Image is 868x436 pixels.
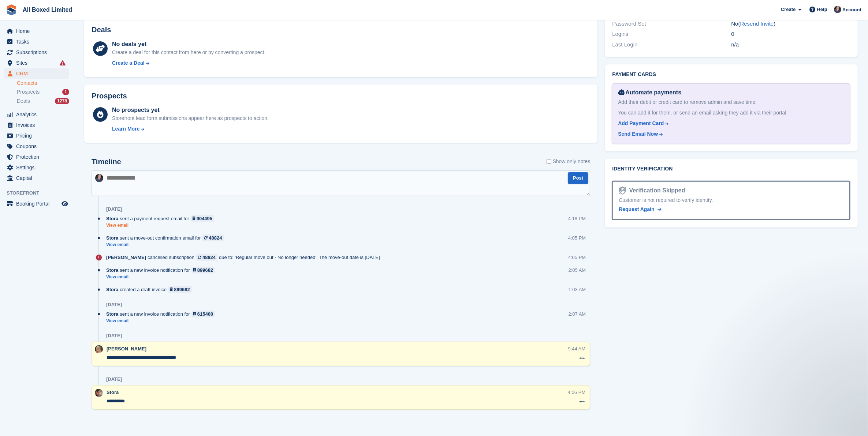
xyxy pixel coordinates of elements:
[202,254,216,261] div: 48824
[107,346,146,352] span: [PERSON_NAME]
[112,114,269,122] div: Storefront lead form submissions appear here as prospects to action.
[568,234,586,241] div: 4:05 PM
[618,98,844,106] div: Add their debit or credit card to remove admin and save time.
[106,274,219,280] a: View email
[106,222,218,229] a: View email
[17,80,69,87] a: Contacts
[6,4,17,15] img: stora-icon-8386f47178a22dfd0bd8f6a31ec36ba5ce8667c1dd55bd0f319d3a0aa187defe.svg
[731,41,850,49] div: n/a
[106,254,146,261] span: [PERSON_NAME]
[106,376,122,382] div: [DATE]
[17,98,30,105] span: Deals
[4,152,69,162] a: menu
[106,311,118,317] span: Stora
[16,162,60,173] span: Settings
[197,267,213,274] div: 899682
[4,58,69,68] a: menu
[112,49,265,56] div: Create a deal for this contact from here or by converting a prospect.
[16,141,60,151] span: Coupons
[4,131,69,141] a: menu
[16,58,60,68] span: Sites
[4,120,69,130] a: menu
[618,109,844,117] div: You can add it for them, or send an email asking they add it via their portal.
[202,234,224,241] a: 48824
[4,37,69,47] a: menu
[197,215,212,222] div: 904495
[92,158,121,166] h2: Timeline
[626,186,685,195] div: Verification Skipped
[191,311,215,317] a: 615400
[612,166,850,172] h2: Identity verification
[4,26,69,36] a: menu
[191,215,215,222] a: 904495
[618,120,664,127] div: Add Payment Card
[618,130,658,138] div: Send Email Now
[62,89,69,95] div: 1
[619,187,626,195] img: Identity Verification Ready
[4,199,69,209] a: menu
[618,88,844,97] div: Automate payments
[106,286,118,293] span: Stora
[568,389,585,396] div: 4:06 PM
[16,173,60,183] span: Capital
[612,72,850,78] h2: Payment cards
[731,20,850,28] div: No
[95,345,103,353] img: Sandie Mills
[16,120,60,130] span: Invoices
[16,109,60,120] span: Analytics
[106,234,228,241] div: sent a move-out confirmation email for
[106,302,122,308] div: [DATE]
[106,254,384,261] div: cancelled subscription due to: 'Regular move out - No longer needed'. The move-out date is [DATE]
[740,20,774,27] a: Resend Invite
[568,345,586,352] div: 9:44 AM
[569,286,586,293] div: 1:03 AM
[112,125,269,133] a: Learn More
[7,189,73,197] span: Storefront
[60,60,66,66] i: Smart entry sync failures have occurred
[17,88,69,96] a: Prospects 1
[95,389,103,397] img: Phil McClure
[112,59,145,67] div: Create a Deal
[17,97,69,105] a: Deals 1278
[92,92,127,100] h2: Prospects
[174,286,190,293] div: 899682
[92,26,111,34] h2: Deals
[17,89,40,95] span: Prospects
[612,30,731,38] div: Logins
[106,286,195,293] div: created a draft invoice
[16,37,60,47] span: Tasks
[568,172,588,184] button: Post
[4,68,69,79] a: menu
[106,318,219,324] a: View email
[16,152,60,162] span: Protection
[106,311,219,317] div: sent a new invoice notification for
[738,20,776,27] span: ( )
[16,68,60,79] span: CRM
[60,199,69,208] a: Preview store
[107,390,119,395] span: Stora
[568,254,586,261] div: 4:05 PM
[731,30,850,38] div: 0
[16,47,60,57] span: Subscriptions
[106,234,118,241] span: Stora
[106,333,122,339] div: [DATE]
[4,47,69,57] a: menu
[112,40,265,49] div: No deals yet
[168,286,192,293] a: 899682
[209,234,222,241] div: 48824
[569,311,586,317] div: 2:07 AM
[817,6,827,13] span: Help
[4,162,69,173] a: menu
[106,215,118,222] span: Stora
[619,196,843,204] div: Customer is not required to verify identity.
[106,267,118,274] span: Stora
[569,267,586,274] div: 2:05 AM
[55,98,69,104] div: 1278
[547,158,551,165] input: Show only notes
[20,4,75,16] a: All Boxed Limited
[834,6,841,13] img: Dan Goss
[106,267,219,274] div: sent a new invoice notification for
[191,267,215,274] a: 899682
[16,199,60,209] span: Booking Portal
[95,174,103,182] img: Dan Goss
